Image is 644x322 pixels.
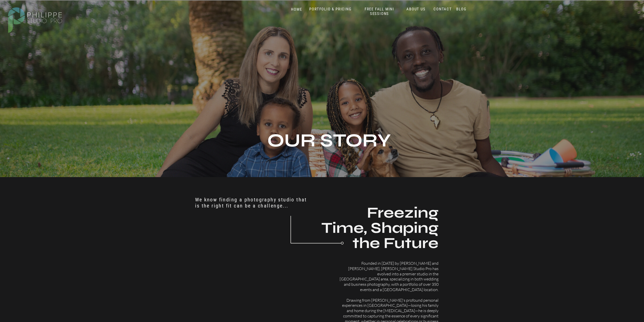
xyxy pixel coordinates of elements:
[455,7,468,12] a: BLOG
[199,131,460,169] h1: Our Story
[405,7,427,12] a: ABOUT US
[195,197,308,208] h2: We know finding a photography studio that is the right fit can be a challenge...
[320,205,439,254] p: Freezing Time, Shaping the Future
[286,7,307,12] a: HOME
[432,7,453,12] a: CONTACT
[359,7,401,16] a: FREE FALL MINI SESSIONS
[307,7,354,12] a: PORTFOLIO & PRICING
